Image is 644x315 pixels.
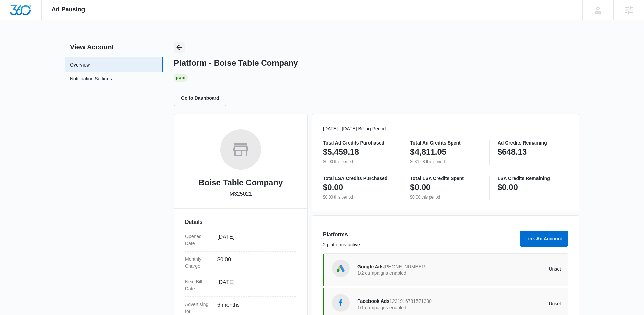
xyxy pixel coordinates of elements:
[323,241,516,248] p: 2 platforms active
[185,278,212,292] dt: Next Bill Date
[498,147,527,157] p: $648.13
[185,218,296,226] h3: Details
[52,6,85,13] span: Ad Pausing
[70,61,90,69] a: Overview
[185,229,296,252] div: Opened Date[DATE]
[336,298,346,308] img: Facebook Ads
[70,75,112,84] a: Notification Settings
[185,256,212,270] dt: Monthly Charge
[389,298,432,304] span: 1231916781571330
[323,194,393,200] p: $0.00 this period
[217,301,291,315] dd: 6 months
[410,176,481,181] p: Total LSA Credits Spent
[410,182,430,193] p: $0.00
[323,253,568,286] a: Google AdsGoogle Ads[PHONE_NUMBER]1/2 campaigns enabledUnset
[217,278,291,292] dd: [DATE]
[410,147,446,157] p: $4,811.05
[410,159,481,165] p: $681.68 this period
[217,256,291,270] dd: $0.00
[323,159,393,165] p: $0.00 this period
[498,176,568,181] p: LSA Credits Remaining
[323,125,568,132] p: [DATE] - [DATE] Billing Period
[185,233,212,247] dt: Opened Date
[185,274,296,297] div: Next Bill Date[DATE]
[410,194,481,200] p: $0.00 this period
[323,182,343,193] p: $0.00
[185,301,212,315] dt: Advertising for
[174,42,185,53] button: Back
[174,58,298,68] h1: Platform - Boise Table Company
[498,182,518,193] p: $0.00
[410,140,481,145] p: Total Ad Credits Spent
[459,301,562,306] p: Unset
[323,147,359,157] p: $5,459.18
[520,231,568,247] button: Link Ad Account
[323,231,516,239] h3: Platforms
[357,305,459,310] p: 1/1 campaigns enabled
[459,267,562,271] p: Unset
[384,264,426,269] span: [PHONE_NUMBER]
[357,298,389,304] span: Facebook Ads
[498,140,568,145] p: Ad Credits Remaining
[323,140,393,145] p: Total Ad Credits Purchased
[323,176,393,181] p: Total LSA Credits Purchased
[230,190,252,198] p: M325021
[336,263,346,273] img: Google Ads
[217,233,291,247] dd: [DATE]
[199,177,283,189] h2: Boise Table Company
[174,95,231,101] a: Go to Dashboard
[65,42,163,52] h2: View Account
[174,74,188,82] div: Paid
[357,264,384,269] span: Google Ads
[357,271,459,275] p: 1/2 campaigns enabled
[185,252,296,274] div: Monthly Charge$0.00
[174,90,226,106] button: Go to Dashboard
